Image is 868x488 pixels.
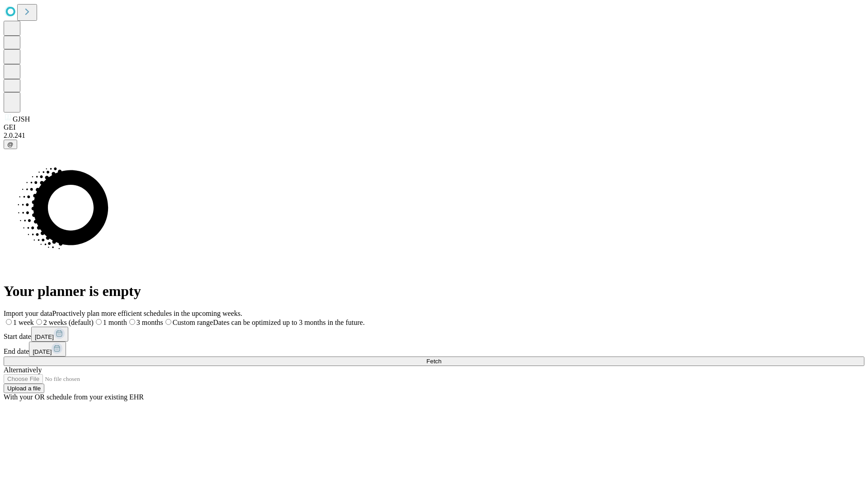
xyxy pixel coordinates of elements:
span: 2 weeks (default) [43,319,94,326]
span: 1 month [103,319,127,326]
h1: Your planner is empty [4,283,864,300]
button: @ [4,140,17,149]
button: Fetch [4,357,864,366]
button: [DATE] [29,342,66,357]
div: Start date [4,327,864,342]
input: 3 months [129,319,135,325]
span: [DATE] [35,333,54,340]
span: Custom range [173,319,213,326]
span: Fetch [426,358,441,365]
span: 1 week [13,319,34,326]
span: Dates can be optimized up to 3 months in the future. [213,319,364,326]
input: 1 week [6,319,12,325]
span: Proactively plan more efficient schedules in the upcoming weeks. [52,310,242,317]
span: 3 months [137,319,163,326]
span: [DATE] [33,348,52,355]
input: 2 weeks (default) [36,319,42,325]
span: GJSH [13,115,30,123]
div: End date [4,342,864,357]
button: Upload a file [4,384,44,393]
input: Custom rangeDates can be optimized up to 3 months in the future. [165,319,171,325]
input: 1 month [96,319,102,325]
button: [DATE] [31,327,68,342]
span: @ [7,141,14,148]
div: 2.0.241 [4,131,864,140]
div: GEI [4,123,864,131]
span: With your OR schedule from your existing EHR [4,393,144,401]
span: Import your data [4,310,52,317]
span: Alternatively [4,366,42,374]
